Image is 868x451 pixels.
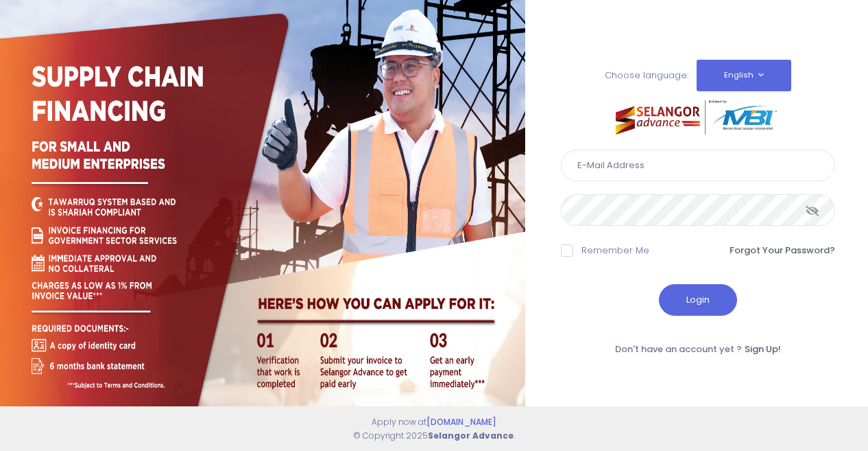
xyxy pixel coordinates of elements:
span: Don't have an account yet ? [615,343,742,356]
strong: Selangor Advance [428,430,514,441]
a: Forgot Your Password? [730,244,835,257]
label: Remember Me [581,244,649,257]
button: English [697,60,791,91]
a: Sign Up! [745,343,781,356]
img: selangor-advance.png [616,100,780,135]
button: Login [659,284,737,316]
span: Choose language: [605,69,688,82]
input: E-Mail Address [561,150,835,181]
span: Apply now at © Copyright 2025 . [353,416,515,441]
a: [DOMAIN_NAME] [426,416,496,428]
